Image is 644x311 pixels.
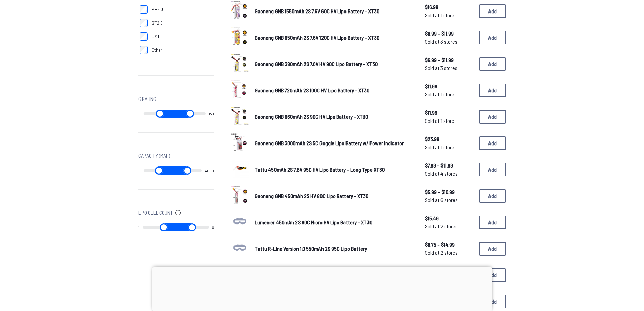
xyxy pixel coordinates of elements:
[255,8,379,14] span: Gaoneng GNB 1550mAh 2S 7.6V 60C HV Lipo Battery - XT30
[479,268,506,282] button: Add
[138,111,141,116] output: 0
[152,47,162,53] span: Other
[138,225,140,230] output: 1
[138,208,173,217] span: Lipo Cell Count
[425,117,474,125] span: Sold at 1 store
[425,82,474,90] span: $11.99
[230,27,249,46] img: image
[152,20,163,26] span: BT2.0
[255,34,414,42] a: Gaoneng GNB 650mAh 2S 7.6V 120C HV Lipo Battery - XT30
[255,245,414,253] a: Tattu R-Line Version 1.0 550mAh 2S 95C Lipo Battery
[425,222,474,230] span: Sold at 2 stores
[425,249,474,257] span: Sold at 2 stores
[255,165,414,174] a: Tattu 450mAh 2S 7.6V 95C HV Lipo Battery - Long Type XT30
[209,111,214,116] output: 150
[255,7,414,15] a: Gaoneng GNB 1550mAh 2S 7.6V 60C HV Lipo Battery - XT30
[425,64,474,72] span: Sold at 3 stores
[230,106,249,125] img: image
[255,218,414,226] a: Lumenier 450mAh 2S 80C Micro HV Lipo Battery - XT30
[479,84,506,97] button: Add
[425,196,474,204] span: Sold at 6 stores
[425,170,474,178] span: Sold at 4 stores
[138,95,156,103] span: C Rating
[425,135,474,143] span: $23.99
[425,56,474,64] span: $6.99 - $11.99
[255,219,372,225] span: Lumenier 450mAh 2S 80C Micro HV Lipo Battery - XT30
[255,87,369,93] span: Gaoneng GNB 720mAh 2S 100C HV Lipo Battery - XT30
[425,241,474,249] span: $8.75 - $14.99
[230,27,249,48] a: image
[255,113,368,120] span: Gaoneng GNB 660mAh 2S 90C HV Lipo Battery - XT30
[255,61,378,67] span: Gaoneng GNB 380mAh 2S 7.6V HV 90C Lipo Battery - XT30
[140,46,148,54] input: Other
[425,90,474,98] span: Sold at 1 store
[138,152,170,160] span: Capacity (mAh)
[255,139,414,147] a: Gaoneng GNB 3000mAh 2S 5C Goggle Lipo Battery w/ Power Indicator
[425,109,474,117] span: $11.99
[479,163,506,176] button: Add
[425,188,474,196] span: $5.99 - $10.99
[425,161,474,170] span: $7.99 - $11.99
[479,295,506,308] button: Add
[230,159,249,180] a: image
[212,225,214,230] output: 8
[230,133,249,154] a: image
[255,34,379,41] span: Gaoneng GNB 650mAh 2S 7.6V 120C HV Lipo Battery - XT30
[230,1,249,22] a: image
[479,242,506,256] button: Add
[479,57,506,71] button: Add
[152,267,492,309] iframe: Advertisement
[230,80,249,101] a: image
[230,106,249,127] a: image
[230,1,249,20] img: image
[255,245,367,252] span: Tattu R-Line Version 1.0 550mAh 2S 95C Lipo Battery
[255,86,414,94] a: Gaoneng GNB 720mAh 2S 100C HV Lipo Battery - XT30
[230,185,249,206] a: image
[230,185,249,204] img: image
[230,53,249,72] img: image
[479,110,506,124] button: Add
[425,3,474,11] span: $16.99
[152,33,160,40] span: JST
[479,31,506,44] button: Add
[479,189,506,203] button: Add
[425,267,474,275] span: $13.99
[230,159,249,178] img: image
[425,11,474,19] span: Sold at 1 store
[230,80,249,99] img: image
[230,53,249,74] a: image
[140,5,148,14] input: PH2.0
[255,140,404,146] span: Gaoneng GNB 3000mAh 2S 5C Goggle Lipo Battery w/ Power Indicator
[255,60,414,68] a: Gaoneng GNB 380mAh 2S 7.6V HV 90C Lipo Battery - XT30
[255,192,414,200] a: Gaoneng GNB 450mAh 2S HV 80C Lipo Battery - XT30
[140,32,148,41] input: JST
[255,193,368,199] span: Gaoneng GNB 450mAh 2S HV 80C Lipo Battery - XT30
[152,6,163,13] span: PH2.0
[425,29,474,38] span: $8.99 - $11.99
[425,38,474,46] span: Sold at 3 stores
[425,143,474,151] span: Sold at 1 store
[140,19,148,27] input: BT2.0
[205,168,214,173] output: 4000
[255,113,414,121] a: Gaoneng GNB 660mAh 2S 90C HV Lipo Battery - XT30
[479,4,506,18] button: Add
[425,214,474,222] span: $15.49
[479,216,506,229] button: Add
[138,168,141,173] output: 0
[479,136,506,150] button: Add
[230,133,249,152] img: image
[255,166,385,173] span: Tattu 450mAh 2S 7.6V 95C HV Lipo Battery - Long Type XT30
